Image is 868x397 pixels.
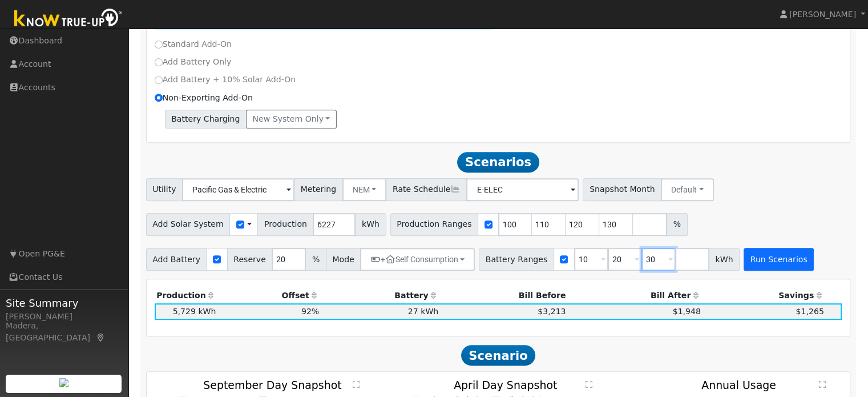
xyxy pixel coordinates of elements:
[294,178,343,201] span: Metering
[165,110,247,129] span: Battery Charging
[441,287,568,303] th: Bill Before
[155,94,163,102] input: Non-Exporting Add-On
[155,38,232,50] label: Standard Add-On
[667,213,687,236] span: %
[155,76,163,84] input: Add Battery + 10% Solar Add-On
[360,248,475,271] button: +Self Consumption
[146,178,183,201] span: Utility
[461,345,536,366] span: Scenario
[305,248,326,271] span: %
[466,178,579,201] input: Select a Rate Schedule
[321,303,441,319] td: 27 kWh
[257,213,313,236] span: Production
[146,213,231,236] span: Add Solar System
[155,303,218,319] td: 5,729 kWh
[709,248,740,271] span: kWh
[155,58,163,66] input: Add Battery Only
[586,380,592,388] text: 
[386,178,467,201] span: Rate Schedule
[6,311,122,323] div: [PERSON_NAME]
[301,307,319,316] span: 92%
[203,379,342,391] text: September Day Snapshot
[218,287,321,303] th: Offset
[796,307,823,316] span: $1,265
[701,379,776,391] text: Annual Usage
[321,287,441,303] th: Battery
[778,291,814,300] span: Savings
[457,152,539,173] span: Scenarios
[146,248,207,271] span: Add Battery
[59,378,68,387] img: retrieve
[155,41,163,49] input: Standard Add-On
[353,380,360,388] text: 
[538,307,566,316] span: $3,213
[96,333,106,342] a: Map
[155,56,232,68] label: Add Battery Only
[789,10,856,19] span: [PERSON_NAME]
[182,178,294,201] input: Select a Utility
[9,6,128,32] img: Know True-Up
[819,380,826,388] text: 
[673,307,701,316] span: $1,948
[227,248,273,271] span: Reserve
[355,213,386,236] span: kWh
[661,178,714,201] button: Default
[155,92,253,104] label: Non-Exporting Add-On
[568,287,703,303] th: Bill After
[246,110,337,129] button: New system only
[6,295,122,311] span: Site Summary
[342,178,387,201] button: NEM
[155,74,296,86] label: Add Battery + 10% Solar Add-On
[6,320,122,344] div: Madera, [GEOGRAPHIC_DATA]
[155,287,218,303] th: Production
[744,248,814,271] button: Run Scenarios
[583,178,661,201] span: Snapshot Month
[326,248,361,271] span: Mode
[390,213,478,236] span: Production Ranges
[479,248,554,271] span: Battery Ranges
[454,379,557,391] text: April Day Snapshot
